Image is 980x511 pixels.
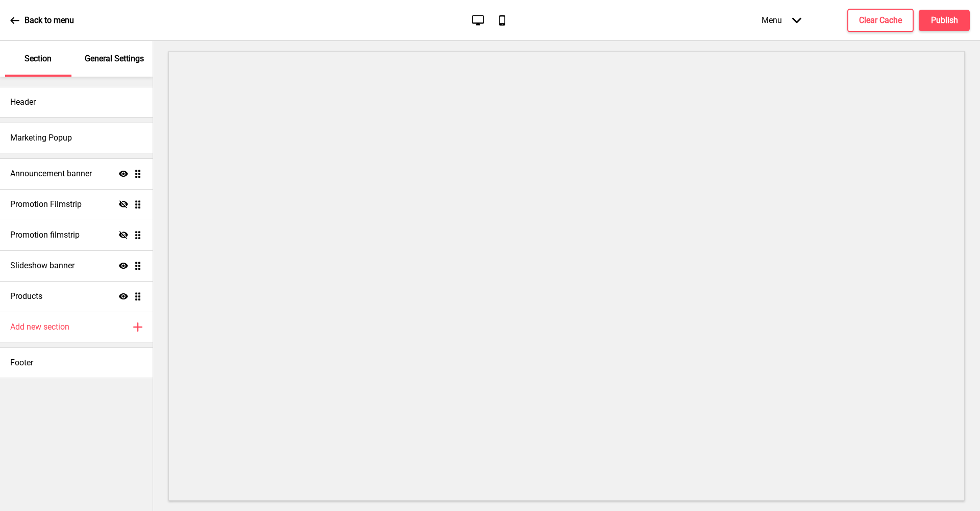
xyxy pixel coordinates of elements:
button: Publish [919,10,970,31]
h4: Marketing Popup [10,132,72,144]
h4: Slideshow banner [10,260,75,271]
h4: Promotion filmstrip [10,229,80,241]
h4: Promotion Filmstrip [10,199,82,210]
div: Menu [751,5,812,35]
h4: Announcement banner [10,168,92,179]
p: Section [24,53,52,64]
h4: Header [10,97,36,108]
h4: Footer [10,357,33,368]
h4: Publish [931,15,958,26]
button: Clear Cache [847,9,914,32]
a: Back to menu [10,7,74,34]
p: General Settings [85,53,144,64]
h4: Add new section [10,321,69,333]
h4: Products [10,291,42,302]
p: Back to menu [24,15,74,26]
h4: Clear Cache [859,15,902,26]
